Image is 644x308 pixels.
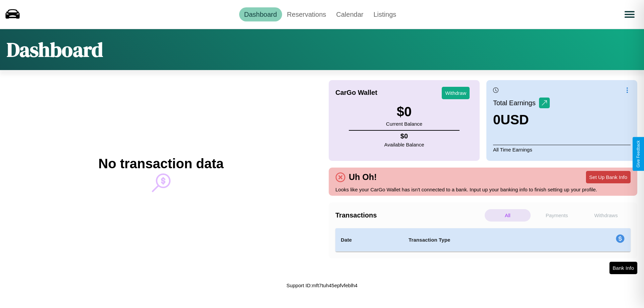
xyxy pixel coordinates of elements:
p: All Time Earnings [493,145,631,154]
p: Total Earnings [493,97,539,109]
p: Withdraws [583,209,629,222]
a: Reservations [282,7,331,21]
h4: Transactions [335,211,483,219]
h4: CarGo Wallet [335,89,377,97]
button: Set Up Bank Info [586,171,631,183]
h4: Transaction Type [409,236,561,244]
h3: $ 0 [386,104,422,119]
a: Dashboard [239,7,282,21]
p: Looks like your CarGo Wallet has isn't connected to a bank. Input up your banking info to finish ... [335,185,631,194]
a: Listings [368,7,401,21]
button: Withdraw [442,87,470,99]
p: Current Balance [386,119,422,128]
p: All [485,209,531,222]
h4: Uh Oh! [345,172,380,182]
p: Payments [534,209,580,222]
p: Support ID: mft7tuh45epfvfeblh4 [286,281,358,290]
p: Available Balance [384,140,424,149]
div: Give Feedback [636,140,641,168]
h4: $ 0 [384,132,424,140]
a: Calendar [331,7,368,21]
h4: Date [341,236,398,244]
button: Bank Info [609,262,637,274]
h3: 0 USD [493,112,550,127]
h2: No transaction data [98,156,223,171]
h1: Dashboard [7,36,103,63]
button: Open menu [620,5,639,24]
table: simple table [335,228,631,252]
